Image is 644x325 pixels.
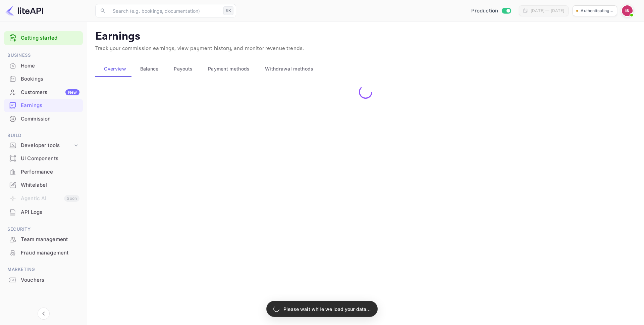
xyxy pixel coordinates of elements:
div: Home [4,59,83,73]
span: Payment methods [208,65,250,73]
div: Getting started [4,31,83,45]
div: Whitelabel [4,179,83,192]
div: Vouchers [21,276,79,284]
div: [DATE] — [DATE] [531,8,564,14]
button: Collapse navigation [38,308,50,320]
a: Whitelabel [4,179,83,191]
div: Bookings [21,75,79,83]
a: Bookings [4,73,83,85]
div: Earnings [4,99,83,112]
span: Balance [140,65,159,73]
div: Performance [4,166,83,179]
p: Authenticating... [581,8,613,14]
span: Build [4,132,83,139]
span: Business [4,52,83,59]
span: Overview [104,65,126,73]
div: Fraud management [21,249,79,257]
span: Withdrawal methods [265,65,313,73]
div: Switch to Sandbox mode [469,7,514,15]
a: Fraud management [4,246,83,259]
p: Track your commission earnings, view payment history, and monitor revenue trends. [95,45,636,53]
div: UI Components [4,152,83,165]
a: Earnings [4,99,83,111]
div: CustomersNew [4,86,83,99]
a: Home [4,59,83,72]
a: UI Components [4,152,83,165]
div: Home [21,62,79,70]
a: CustomersNew [4,86,83,98]
span: Production [471,7,498,15]
div: Developer tools [4,140,83,151]
div: New [65,89,79,95]
div: Bookings [4,73,83,86]
span: Marketing [4,266,83,273]
div: Commission [21,115,79,123]
div: API Logs [4,206,83,219]
a: Vouchers [4,274,83,286]
div: Vouchers [4,274,83,287]
div: Commission [4,112,83,126]
div: Performance [21,168,79,176]
div: Team management [4,233,83,246]
input: Search (e.g. bookings, documentation) [109,4,221,17]
div: scrollable auto tabs example [95,61,636,77]
a: Team management [4,233,83,245]
p: Please wait while we load your data... [283,306,371,313]
a: Performance [4,166,83,178]
a: Commission [4,112,83,125]
div: Customers [21,89,79,96]
a: Getting started [21,34,79,42]
div: Fraud management [4,246,83,260]
div: ⌘K [223,6,233,15]
img: LiteAPI logo [5,5,43,16]
div: Earnings [21,102,79,109]
p: Earnings [95,30,636,43]
div: Team management [21,236,79,243]
div: UI Components [21,155,79,162]
div: Developer tools [21,142,73,149]
span: Security [4,226,83,233]
a: API Logs [4,206,83,218]
div: Whitelabel [21,181,79,189]
img: Idan Solimani [622,5,633,16]
div: API Logs [21,208,79,216]
span: Payouts [174,65,193,73]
